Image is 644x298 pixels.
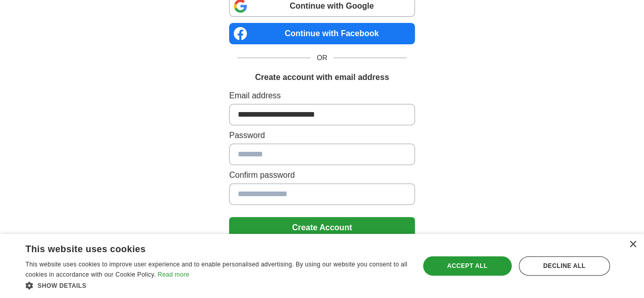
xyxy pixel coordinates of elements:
[229,217,415,238] button: Create Account
[229,90,415,102] label: Email address
[229,169,415,181] label: Confirm password
[229,23,415,44] a: Continue with Facebook
[519,256,610,276] div: Decline all
[255,71,389,84] h1: Create account with email address
[629,241,636,249] div: Close
[25,280,408,290] div: Show details
[38,282,87,289] span: Show details
[25,240,382,255] div: This website uses cookies
[158,271,189,278] a: Read more, opens a new window
[423,256,512,276] div: Accept all
[229,129,415,142] label: Password
[311,52,333,63] span: OR
[25,261,407,278] span: This website uses cookies to improve user experience and to enable personalised advertising. By u...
